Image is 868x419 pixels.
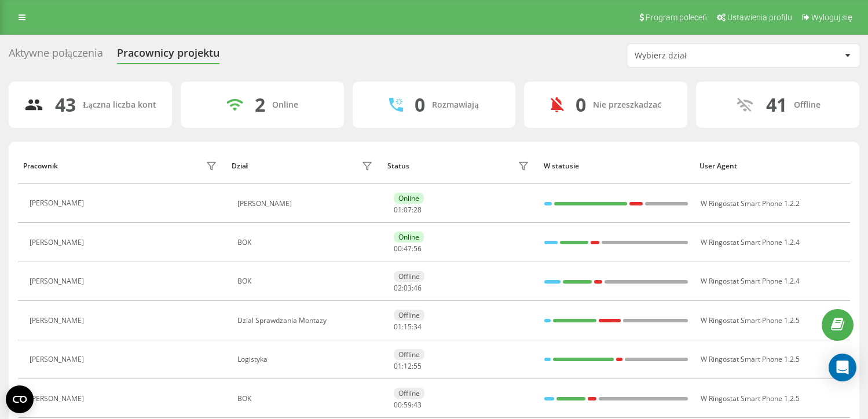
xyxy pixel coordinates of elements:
[30,199,87,207] div: [PERSON_NAME]
[415,94,425,116] div: 0
[413,400,422,410] span: 43
[30,355,87,363] div: [PERSON_NAME]
[55,94,76,116] div: 43
[394,283,402,293] span: 02
[701,276,800,286] span: W Ringostat Smart Phone 1.2.4
[727,13,792,22] span: Ustawienia profilu
[30,395,87,403] div: [PERSON_NAME]
[413,322,422,332] span: 34
[387,162,409,170] div: Status
[404,400,412,410] span: 59
[394,206,422,214] div: : :
[635,51,773,61] div: Wybierz dział
[237,238,375,247] div: BOK
[394,388,424,399] div: Offline
[394,361,402,371] span: 01
[404,244,412,253] span: 47
[413,283,422,293] span: 46
[117,47,219,65] div: Pracownicy projektu
[701,199,800,208] span: W Ringostat Smart Phone 1.2.2
[404,283,412,293] span: 03
[394,193,424,204] div: Online
[6,385,34,413] button: Open CMP widget
[394,231,424,242] div: Online
[30,317,87,325] div: [PERSON_NAME]
[30,277,87,285] div: [PERSON_NAME]
[646,13,707,22] span: Program poleceń
[394,323,422,331] div: : :
[701,315,800,325] span: W Ringostat Smart Phone 1.2.5
[237,317,375,325] div: Dzial Sprawdzania Montazy
[404,361,412,371] span: 12
[237,395,375,403] div: BOK
[23,162,58,170] div: Pracownik
[237,200,375,208] div: [PERSON_NAME]
[576,94,586,116] div: 0
[394,244,402,253] span: 00
[394,401,422,409] div: : :
[237,355,375,363] div: Logistyka
[413,361,422,371] span: 55
[394,310,424,321] div: Offline
[83,100,156,110] div: Łączna liczba kont
[394,205,402,215] span: 01
[811,13,852,22] span: Wyloguj się
[701,394,800,403] span: W Ringostat Smart Phone 1.2.5
[829,354,856,381] div: Open Intercom Messenger
[394,271,424,282] div: Offline
[794,100,821,110] div: Offline
[593,100,661,110] div: Nie przeszkadzać
[413,205,422,215] span: 28
[404,322,412,332] span: 15
[272,100,298,110] div: Online
[30,238,87,247] div: [PERSON_NAME]
[766,94,787,116] div: 41
[394,245,422,253] div: : :
[394,362,422,370] div: : :
[394,284,422,292] div: : :
[394,400,402,410] span: 00
[432,100,478,110] div: Rozmawiają
[255,94,265,116] div: 2
[699,162,845,170] div: User Agent
[404,205,412,215] span: 07
[394,349,424,360] div: Offline
[9,47,103,65] div: Aktywne połączenia
[701,354,800,364] span: W Ringostat Smart Phone 1.2.5
[413,244,422,253] span: 56
[232,162,248,170] div: Dział
[701,237,800,247] span: W Ringostat Smart Phone 1.2.4
[394,322,402,332] span: 01
[237,277,375,285] div: BOK
[544,162,689,170] div: W statusie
